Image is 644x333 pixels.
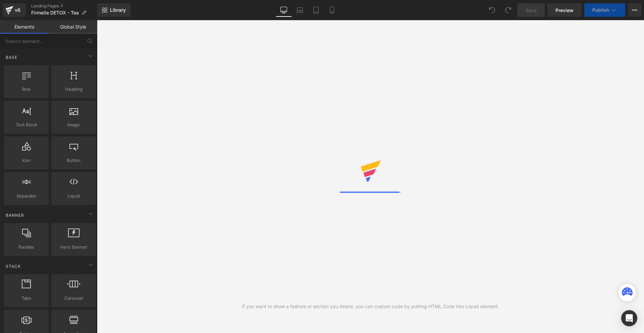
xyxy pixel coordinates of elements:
span: Hero Banner [53,244,94,251]
span: Stack [5,263,21,269]
span: Publish [592,7,609,13]
span: Liquid [53,193,94,200]
span: Parallax [6,244,47,251]
a: Tablet [308,3,324,17]
a: Laptop [292,3,308,17]
div: Open Intercom Messenger [621,310,637,326]
span: Library [110,7,126,13]
a: v6 [3,3,26,17]
a: New Library [97,3,130,17]
a: Global Style [49,20,97,34]
span: Carousel [53,295,94,302]
a: Desktop [276,3,292,17]
span: Separator [6,193,47,200]
span: Base [5,54,18,60]
span: Tabs [6,295,47,302]
span: Banner [5,212,25,218]
button: More [628,3,641,17]
span: Image [53,121,94,128]
span: Firmelle DETOX - Tea [31,10,79,15]
span: Text Block [6,121,47,128]
button: Redo [501,3,515,17]
span: Row [6,86,47,93]
span: Button [53,157,94,164]
span: Preview [555,7,574,14]
div: If you want to show a feature or section you desire, you can custom code by putting HTML Code int... [242,303,499,310]
a: Mobile [324,3,340,17]
button: Publish [584,3,625,17]
span: Heading [53,86,94,93]
span: Icon [6,157,47,164]
span: Save [526,7,537,14]
button: Undo [485,3,499,17]
div: v6 [13,6,22,14]
a: Preview [547,3,582,17]
a: Landing Pages [31,3,97,9]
